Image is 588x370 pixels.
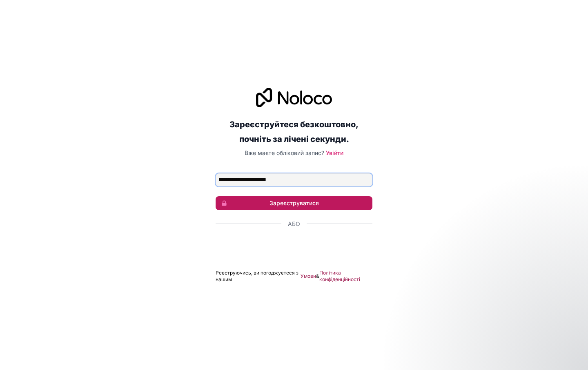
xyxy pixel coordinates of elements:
[326,149,343,156] a: Увійти
[216,270,299,283] span: Реєструючись, ви погоджуєтеся з нашим
[212,237,376,255] iframe: Кнопка "Увійти через Google"
[301,273,316,279] a: Умови
[216,117,372,146] h2: Зареєструйтеся безкоштовно, почніть за лічені секунди.
[316,273,319,279] span: &
[425,309,588,366] iframe: Повідомлення про домофон
[216,237,372,255] div: Увійти через Google (відкриється в новій вкладці)
[245,149,324,156] span: Вже маєте обліковий запис?
[319,270,372,283] a: Політика конфіденційності
[216,196,372,210] button: Зареєструватися
[288,220,300,228] span: АБО
[216,173,372,186] input: Адреса електронної пошти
